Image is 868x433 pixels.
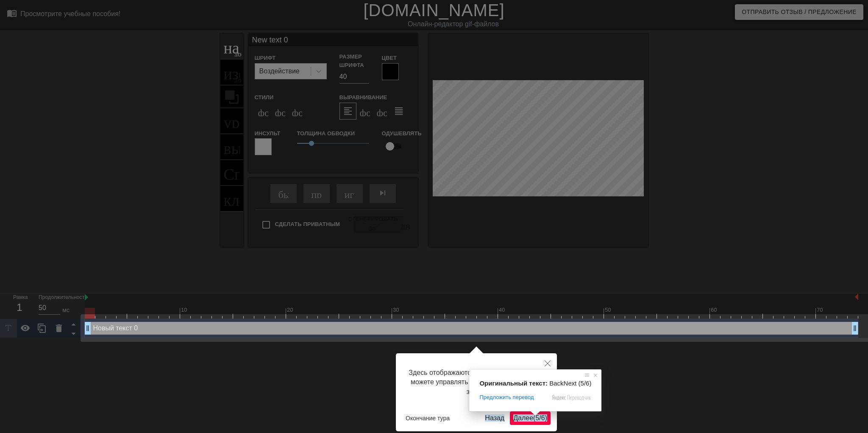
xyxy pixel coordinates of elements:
[409,369,515,376] ya-tr-span: Здесь отображаются новые слои.
[538,353,557,373] button: Закрыть
[513,414,533,422] ya-tr-span: Далее
[479,394,534,401] span: Предложить перевод
[402,412,453,425] button: Окончание тура
[485,414,504,422] ya-tr-span: Назад
[411,369,544,395] ya-tr-span: Здесь вы можете управлять временем выполнения задач.
[479,380,548,387] span: Оригинальный текст:
[533,414,535,422] ya-tr-span: (
[481,411,508,425] button: Назад
[535,414,539,422] ya-tr-span: 5
[406,415,450,422] ya-tr-span: Окончание тура
[539,414,541,422] ya-tr-span: /
[510,411,551,425] button: Далее
[541,414,545,422] ya-tr-span: 6
[549,380,591,387] span: BackNext (5/6)
[545,414,547,422] ya-tr-span: )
